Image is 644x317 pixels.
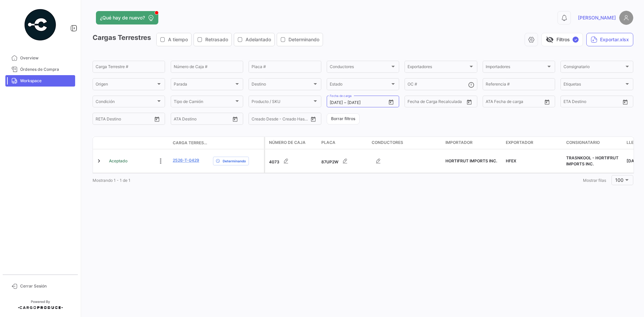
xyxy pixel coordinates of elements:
[168,36,188,43] span: A tiempo
[486,100,506,105] input: ATA Desde
[173,140,208,146] span: Carga Terrestre #
[96,117,108,122] input: Desde
[93,33,325,46] h3: Cargas Terrestres
[174,100,234,105] span: Tipo de Camión
[96,100,156,105] span: Condición
[506,140,533,146] span: Exportador
[563,100,576,105] input: Desde
[321,154,366,168] div: 87UP2W
[321,140,335,146] span: Placa
[112,117,139,122] input: Hasta
[445,140,473,146] span: Importador
[100,14,145,21] span: ¿Qué hay de nuevo?
[330,100,343,105] input: Desde
[252,117,276,122] input: Creado Desde
[234,33,274,46] button: Adelantado
[408,65,468,70] span: Exportadores
[541,33,583,46] button: visibility_offFiltros✓
[408,100,420,105] input: Desde
[372,140,403,146] span: Conductores
[566,155,619,166] span: TRASNKOOL - HORTIFRUT IMPORTS INC.
[619,11,633,25] img: placeholder-user.png
[246,36,271,43] span: Adelantado
[586,33,633,46] button: Exportar.xlsx
[580,100,607,105] input: Hasta
[20,78,72,84] span: Workspace
[269,140,306,146] span: Número de Caja
[347,100,374,105] input: Hasta
[252,100,312,105] span: Producto / SKU
[308,114,318,124] button: Open calendar
[615,177,624,183] span: 100
[542,97,552,107] button: Open calendar
[93,178,130,183] span: Mostrando 1 - 1 de 1
[281,117,308,122] input: Creado Hasta
[269,154,316,168] div: 4073
[5,75,75,87] a: Workspace
[23,8,57,42] img: powered-by.png
[546,36,554,44] span: visibility_off
[563,83,624,88] span: Etiquetas
[5,52,75,64] a: Overview
[330,65,390,70] span: Conductores
[205,36,228,43] span: Retrasado
[566,140,600,146] span: Consignatario
[319,137,369,149] datatable-header-cell: Placa
[174,83,234,88] span: Parada
[96,11,158,24] button: ¿Qué hay de nuevo?
[152,114,162,124] button: Open calendar
[583,178,606,183] span: Mostrar filas
[573,37,579,43] span: ✓
[486,65,546,70] span: Importadores
[277,33,323,46] button: Determinando
[386,97,396,107] button: Open calendar
[503,137,563,149] datatable-header-cell: Exportador
[20,55,72,61] span: Overview
[157,33,191,46] button: A tiempo
[174,117,194,122] input: ATA Desde
[506,158,516,163] span: HFEX
[5,64,75,75] a: Órdenes de Compra
[173,157,199,163] a: 2526-T-0429
[223,158,246,164] span: Determinando
[424,100,451,105] input: Hasta
[288,36,319,43] span: Determinando
[369,137,443,149] datatable-header-cell: Conductores
[106,140,170,146] datatable-header-cell: Estado
[621,294,637,310] iframe: Intercom live chat
[443,137,503,149] datatable-header-cell: Importador
[327,113,360,124] button: Borrar filtros
[20,66,72,72] span: Órdenes de Compra
[265,137,319,149] datatable-header-cell: Número de Caja
[578,14,616,21] span: [PERSON_NAME]
[170,137,210,149] datatable-header-cell: Carga Terrestre #
[445,158,497,163] span: HORTIFRUT IMPORTS INC.
[96,83,156,88] span: Origen
[344,100,346,105] span: –
[563,65,624,70] span: Consignatario
[194,33,231,46] button: Retrasado
[252,83,312,88] span: Destino
[20,283,72,289] span: Cerrar Sesión
[330,83,390,88] span: Estado
[464,97,474,107] button: Open calendar
[511,100,538,105] input: ATA Hasta
[563,137,624,149] datatable-header-cell: Consignatario
[199,117,226,122] input: ATA Hasta
[109,158,127,164] span: Aceptado
[620,97,630,107] button: Open calendar
[96,158,102,164] a: Expand/Collapse Row
[230,114,240,124] button: Open calendar
[210,140,264,146] datatable-header-cell: Delay Status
